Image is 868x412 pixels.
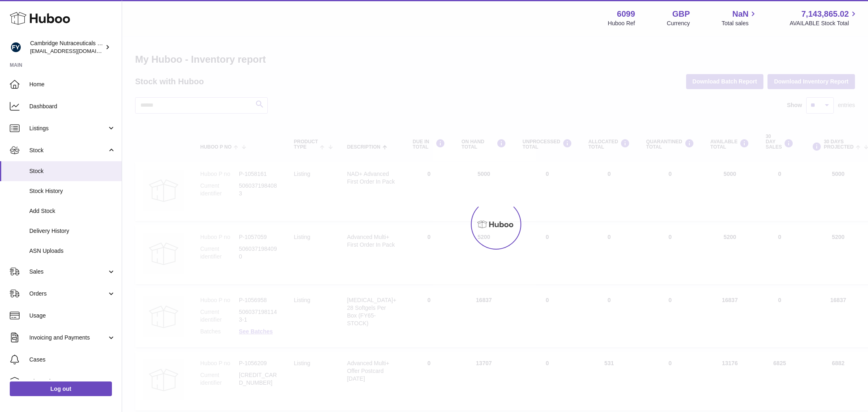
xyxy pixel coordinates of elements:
[29,247,116,255] span: ASN Uploads
[617,9,635,20] strong: 6099
[29,378,116,386] span: Channels
[10,381,112,396] a: Log out
[801,9,849,20] span: 7,143,865.02
[29,356,116,364] span: Cases
[29,312,116,320] span: Usage
[667,20,690,27] div: Currency
[29,268,107,276] span: Sales
[608,20,635,27] div: Huboo Ref
[29,81,116,88] span: Home
[29,125,107,132] span: Listings
[29,147,107,154] span: Stock
[29,103,116,110] span: Dashboard
[732,9,748,20] span: NaN
[30,39,103,55] div: Cambridge Nutraceuticals Ltd
[672,9,690,20] strong: GBP
[29,207,116,215] span: Add Stock
[29,290,107,298] span: Orders
[29,187,116,195] span: Stock History
[789,20,858,27] span: AVAILABLE Stock Total
[10,41,22,53] img: huboo@camnutra.com
[29,334,107,342] span: Invoicing and Payments
[29,227,116,235] span: Delivery History
[722,9,758,27] a: NaN Total sales
[30,48,120,54] span: [EMAIL_ADDRESS][DOMAIN_NAME]
[29,167,116,175] span: Stock
[722,20,758,27] span: Total sales
[789,9,858,27] a: 7,143,865.02 AVAILABLE Stock Total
